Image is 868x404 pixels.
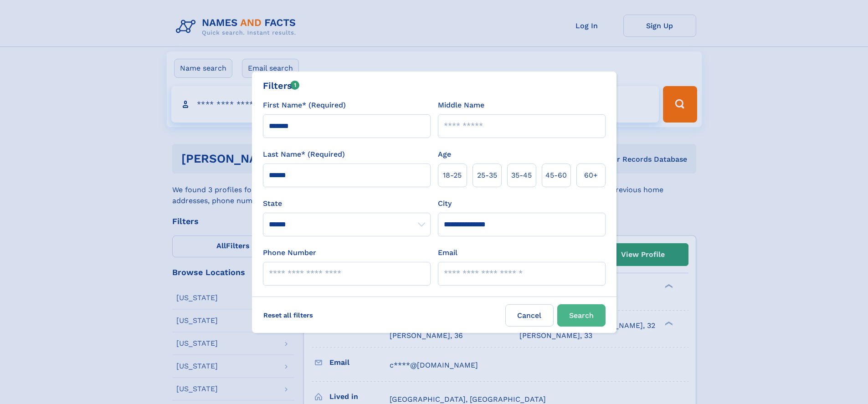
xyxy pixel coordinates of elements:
span: 25‑35 [477,170,497,181]
span: 18‑25 [443,170,462,181]
button: Search [557,304,606,327]
label: Phone Number [263,247,316,258]
div: Filters [263,79,300,92]
label: Email [438,247,457,258]
label: First Name* (Required) [263,100,346,111]
label: State [263,198,431,209]
span: 35‑45 [511,170,532,181]
label: Age [438,149,451,160]
label: Reset all filters [257,304,319,326]
label: Middle Name [438,100,484,111]
span: 45‑60 [545,170,567,181]
label: City [438,198,452,209]
label: Cancel [505,304,554,327]
span: 60+ [584,170,598,181]
label: Last Name* (Required) [263,149,345,160]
